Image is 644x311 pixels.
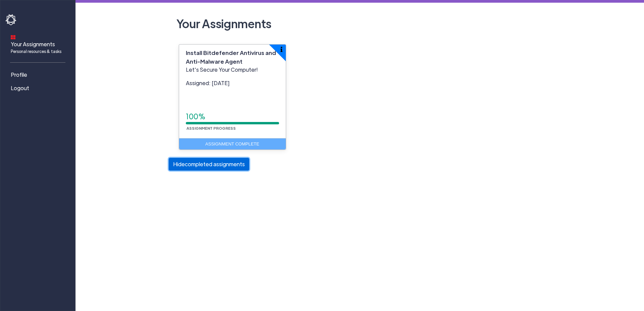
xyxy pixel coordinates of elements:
div: 100% [186,111,279,122]
span: Personal resources & tasks [11,48,61,54]
span: Install Bitdefender Antivirus and Anti-Malware Agent [186,49,276,65]
h2: Your Assignments [174,13,546,34]
a: Logout [5,81,72,95]
a: Profile [5,68,72,81]
span: Your Assignments [11,40,61,54]
img: havoc-shield-logo-white.png [5,14,17,25]
p: Let's Secure Your Computer! [186,66,279,74]
span: Logout [11,84,29,92]
button: Hidecompleted assignments [169,158,249,171]
small: Assignment Progress [186,126,236,130]
img: info-icon.svg [280,47,282,52]
a: Your AssignmentsPersonal resources & tasks [5,30,72,57]
p: Assigned: [DATE] [186,79,279,87]
span: Profile [11,71,27,79]
img: dashboard-icon.svg [11,35,15,40]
